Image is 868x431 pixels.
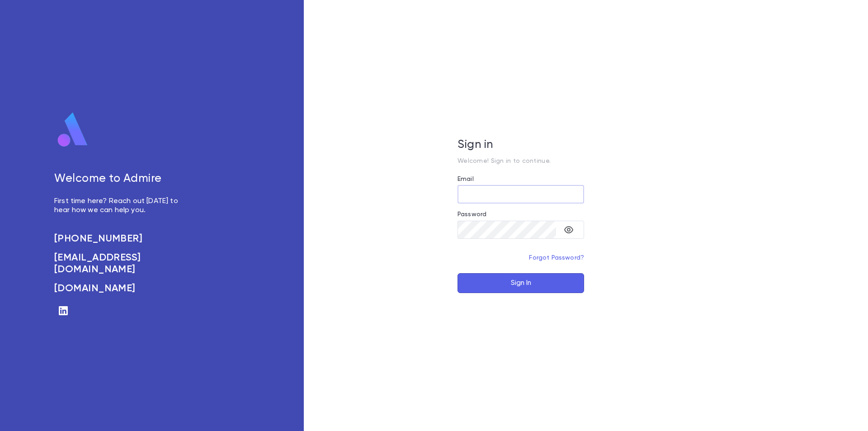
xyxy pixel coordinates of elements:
img: logo [54,112,91,148]
h5: Welcome to Admire [54,172,188,186]
p: Welcome! Sign in to continue. [458,157,584,165]
button: Sign In [458,273,584,293]
label: Password [458,211,486,218]
a: [EMAIL_ADDRESS][DOMAIN_NAME] [54,252,188,275]
a: [PHONE_NUMBER] [54,233,188,245]
button: toggle password visibility [560,221,578,239]
p: First time here? Reach out [DATE] to hear how we can help you. [54,197,188,215]
label: Email [458,175,474,183]
a: Forgot Password? [529,255,584,261]
h5: Sign in [458,138,584,152]
a: [DOMAIN_NAME] [54,283,188,294]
